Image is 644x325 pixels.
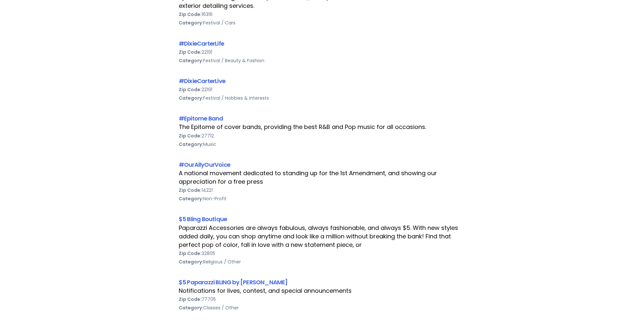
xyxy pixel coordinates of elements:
[179,123,465,131] div: The Epitome of cover bands, providing the best R&B and Pop music for all occasions.
[179,141,203,148] b: Category:
[179,133,202,139] b: Zip Code:
[179,258,465,266] div: Religious / Other
[179,39,224,48] a: #DixieCarterLife
[179,49,202,55] b: Zip Code:
[179,249,465,258] div: 32805
[179,132,465,140] div: 27712
[179,278,288,286] a: $5 Paparazzi BLING by [PERSON_NAME]
[179,195,203,202] b: Category:
[179,187,202,193] b: Zip Code:
[179,304,465,312] div: Classes / Other
[179,10,465,19] div: 16316
[179,114,465,123] div: #Epitome Band
[179,215,227,223] a: $5 Bling Boutique
[179,296,202,303] b: Zip Code:
[179,215,465,223] div: $5 Bling Boutique
[179,114,223,122] a: #Epitome Band
[179,250,202,257] b: Zip Code:
[179,224,465,249] div: Paparazzi Accessories are always fabulous, always fashionable, and always $5. With new styles add...
[179,259,203,265] b: Category:
[179,77,225,85] a: #DixieCarterLive
[179,278,465,287] div: $5 Paparazzi BLING by [PERSON_NAME]
[179,95,203,101] b: Category:
[179,194,465,203] div: Non-Profit
[179,169,465,186] div: A national movement dedicated to standing up for the 1st Amendment, and showing our appreciation ...
[179,56,465,65] div: Festival / Beauty & Fashion
[179,287,465,295] div: Notifications for lives, contest, and special announcements
[179,39,465,48] div: #DixieCarterLife
[179,11,202,18] b: Zip Code:
[179,19,465,27] div: Festival / Cars
[179,186,465,194] div: 14221
[179,77,465,85] div: #DixieCarterLive
[179,86,202,93] b: Zip Code:
[179,57,203,64] b: Category:
[179,140,465,148] div: Music
[179,160,465,169] div: #OurAllyOurVoice
[179,20,203,26] b: Category:
[179,94,465,102] div: Festival / Hobbies & Interests
[179,161,230,169] a: #OurAllyOurVoice
[179,48,465,56] div: 22191
[179,304,203,311] b: Category:
[179,295,465,304] div: 77705
[179,85,465,94] div: 22191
